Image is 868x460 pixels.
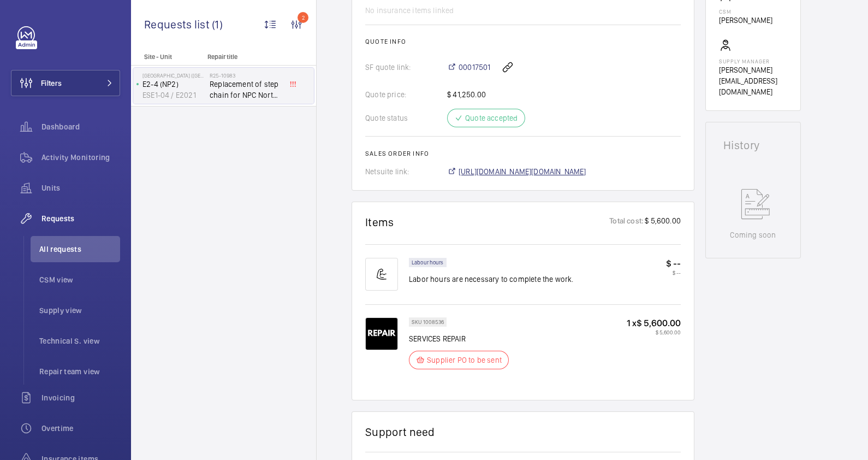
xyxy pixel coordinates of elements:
[39,366,120,377] span: Repair team view
[41,423,120,434] span: Overtime
[719,58,787,64] p: Supply manager
[144,17,212,31] span: Requests list
[41,78,62,89] span: Filters
[365,215,394,229] h1: Items
[609,215,644,229] p: Total cost:
[142,79,205,90] p: E2-4 (NP2)
[719,15,772,26] p: [PERSON_NAME]
[409,333,515,344] p: SERVICES REPAIR
[412,320,444,324] p: SKU 1008536
[666,269,681,276] p: $ --
[627,317,681,329] p: 1 x $ 5,600.00
[409,274,574,285] p: Labor hours are necessary to complete the work.
[447,166,586,177] a: [URL][DOMAIN_NAME][DOMAIN_NAME]
[644,215,681,229] p: $ 5,600.00
[447,62,490,73] a: 00017501
[41,121,120,132] span: Dashboard
[41,213,120,224] span: Requests
[412,261,444,264] p: Labour hours
[459,166,586,177] span: [URL][DOMAIN_NAME][DOMAIN_NAME]
[730,229,776,240] p: Coming soon
[365,425,435,439] h1: Support need
[210,79,282,101] span: Replacement of step chain for NPC North wing
[365,317,398,350] img: 4IH7dyk0lKfVbRFSf4R9ywTe9GShna42_NoCtMvpQiKEiGqH.png
[142,90,205,101] p: ESE1-04 / E2021
[39,274,120,285] span: CSM view
[459,62,490,73] span: 00017501
[142,72,205,79] p: [GEOGRAPHIC_DATA] ([GEOGRAPHIC_DATA])
[723,140,783,151] h1: History
[39,335,120,346] span: Technical S. view
[41,152,120,163] span: Activity Monitoring
[666,258,681,269] p: $ --
[39,305,120,316] span: Supply view
[365,38,681,45] h2: Quote info
[365,150,681,157] h2: Sales order info
[39,244,120,255] span: All requests
[627,329,681,335] p: $ 5,600.00
[207,53,280,61] p: Repair title
[365,258,398,291] img: muscle-sm.svg
[131,53,203,61] p: Site - Unit
[11,70,120,96] button: Filters
[719,64,787,97] p: [PERSON_NAME][EMAIL_ADDRESS][DOMAIN_NAME]
[210,72,282,79] h2: R25-10983
[427,355,502,365] p: Supplier PO to be sent
[719,8,772,15] p: CSM
[41,392,120,403] span: Invoicing
[41,182,120,193] span: Units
